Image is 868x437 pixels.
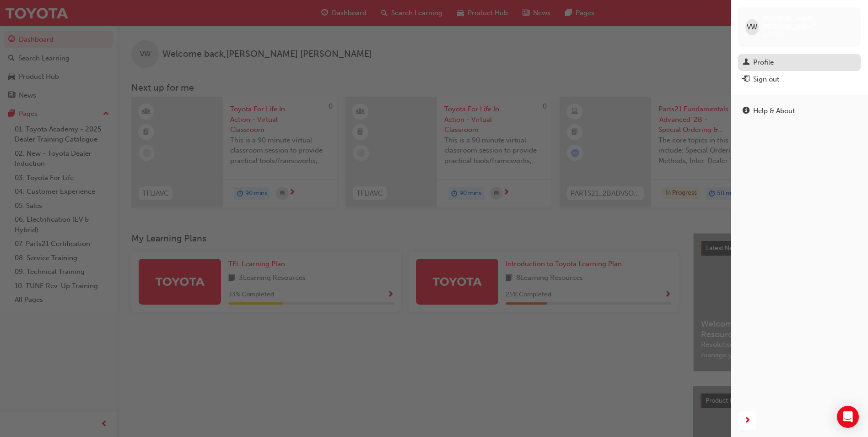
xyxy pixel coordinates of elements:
[743,59,749,67] span: man-icon
[753,106,795,116] div: Help & About
[743,76,749,84] span: exit-icon
[762,15,853,31] span: [PERSON_NAME] [PERSON_NAME]
[744,415,751,426] span: next-icon
[738,103,861,120] a: Help & About
[762,32,784,39] span: 659799
[738,54,861,71] a: Profile
[743,107,749,115] span: info-icon
[753,57,774,68] div: Profile
[738,71,861,88] button: Sign out
[837,406,859,428] div: Open Intercom Messenger
[753,74,779,85] div: Sign out
[747,22,757,33] span: VW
